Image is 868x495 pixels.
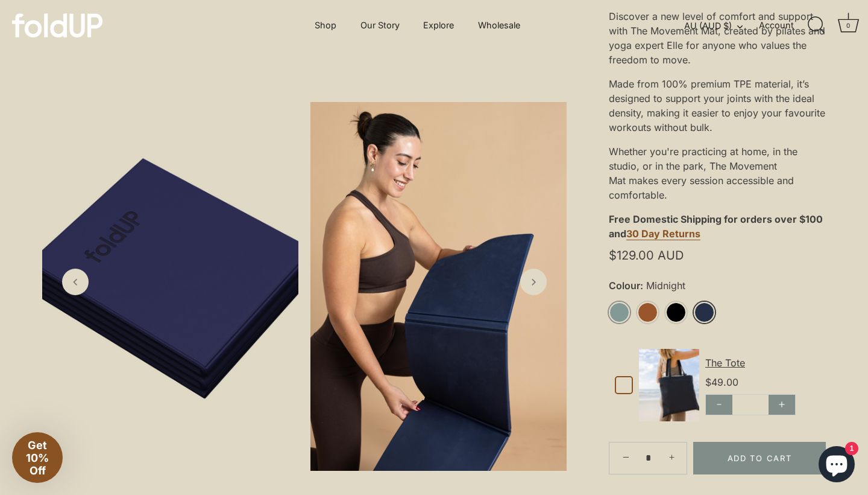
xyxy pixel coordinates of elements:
[803,12,829,39] a: Search
[26,439,49,477] span: Get 10% Off
[842,19,854,31] div: 0
[285,14,550,37] div: Primary navigation
[637,302,658,323] a: Rust
[609,251,684,260] span: $129.00 AUD
[660,444,687,471] a: +
[665,302,687,323] a: Black
[705,356,820,370] div: The Tote
[62,269,89,295] a: Previous slide
[350,14,410,37] a: Our Story
[639,349,699,421] img: Default Title
[626,228,700,240] strong: 30 Day Returns
[304,14,347,37] a: Shop
[705,376,738,388] span: $49.00
[468,14,531,37] a: Wholesale
[759,18,806,33] a: Account
[815,446,858,485] inbox-online-store-chat: Shopify online store chat
[626,228,700,240] a: 30 Day Returns
[609,302,630,323] a: Sage
[609,280,826,292] label: Colour:
[643,280,685,292] span: Midnight
[609,213,823,240] strong: Free Domestic Shipping for orders over $100 and
[694,302,715,323] a: Midnight
[693,442,826,474] button: Add to Cart
[611,444,638,470] a: −
[520,269,547,295] a: Next slide
[684,21,756,31] button: AU (AUD $)
[12,432,63,483] div: Get 10% Off
[310,102,567,471] img: midnight
[413,14,465,37] a: Explore
[638,441,658,475] input: Quantity
[609,139,826,207] div: Whether you're practicing at home, in the studio, or in the park, The Movement Mat makes every se...
[609,72,826,139] div: Made from 100% premium TPE material, it’s designed to support your joints with the ideal density,...
[835,12,861,39] a: Cart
